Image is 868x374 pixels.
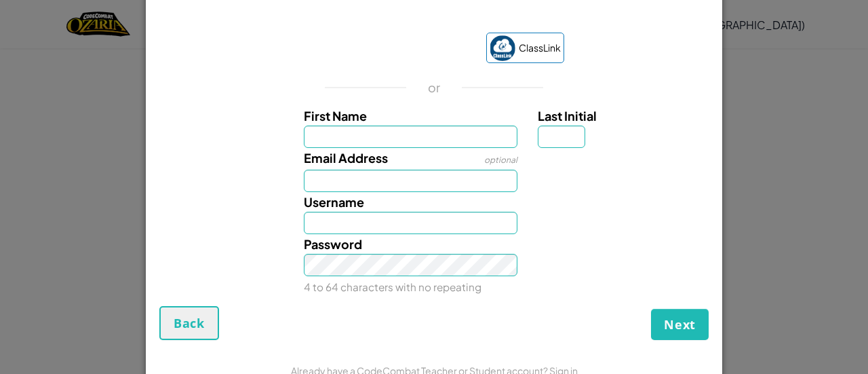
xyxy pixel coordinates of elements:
img: classlink-logo-small.png [490,35,515,61]
span: Username [304,194,364,210]
small: 4 to 64 characters with no repeating [304,280,481,293]
span: Password [304,236,362,252]
span: First Name [304,108,367,124]
span: Last Initial [538,108,597,124]
button: Back [159,306,219,340]
button: Next [651,309,709,340]
span: ClassLink [519,38,561,58]
p: or [428,79,441,96]
span: Back [174,315,205,331]
span: optional [484,155,517,165]
span: Next [664,316,696,333]
span: Email Address [304,150,388,166]
iframe: Sign in with Google Button [298,35,479,64]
